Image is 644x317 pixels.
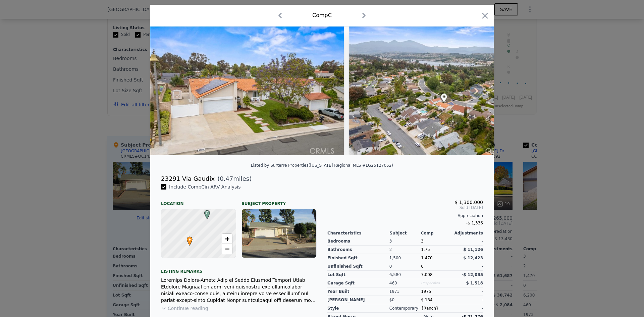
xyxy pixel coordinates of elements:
div: Bathrooms [327,246,389,254]
div: Style [327,304,389,313]
div: Location [161,196,236,206]
a: Zoom out [222,244,232,254]
img: Property Img [150,27,344,155]
span: 1,470 [421,256,432,260]
span: ( miles) [215,174,252,183]
div: Listed by Surterre Properties ([US_STATE] Regional MLS #LG25127052) [251,163,393,168]
span: 0.47 [220,175,233,182]
span: $ 11,126 [463,247,483,252]
div: Comp C [312,11,332,19]
span: 3 [421,239,424,244]
div: 1.75 [421,246,452,254]
a: Zoom in [222,234,232,244]
div: $0 [389,296,421,304]
div: Lot Sqft [327,271,389,279]
div: Appreciation [327,213,483,218]
span: 0 [421,264,424,269]
div: Year Built [327,287,389,296]
div: 1,500 [389,254,421,262]
span: $ 12,423 [463,256,483,260]
span: -$ 1,336 [466,221,483,225]
span: C [203,210,212,216]
div: Comp [421,230,452,236]
div: Unspecified [421,279,452,287]
button: Continue reading [161,305,208,312]
div: 460 [389,279,421,287]
div: - [452,237,483,246]
div: 23291 Via Gaudix [161,174,215,183]
div: Finished Sqft [327,254,389,262]
div: • [185,236,189,241]
span: + [225,234,229,243]
div: 3 [389,237,421,246]
span: Include Comp C in ARV Analysis [166,184,244,190]
span: -$ 12,085 [462,272,483,277]
div: - [452,287,483,296]
div: 6,580 [389,271,421,279]
div: Listing remarks [161,263,317,274]
div: 1975 [421,287,452,296]
span: $ 184 [421,298,432,302]
div: Loremips Dolors-Ametc Adip el Seddo Eiusmod Tempori Utlab Etdolore Magnaal en admi veni-quisnostr... [161,277,317,304]
div: [PERSON_NAME] [327,296,389,304]
div: - [452,262,483,271]
div: 0 [389,262,421,271]
div: Characteristics [327,230,390,236]
div: Adjustments [452,230,483,236]
div: C [203,210,207,214]
div: {Ranch} [421,304,452,313]
span: • [185,234,194,245]
img: Property Img [349,27,543,155]
div: Subject [390,230,421,236]
div: Garage Sqft [327,279,389,287]
div: Contemporary [389,304,421,313]
span: $ 1,518 [466,281,483,285]
div: 2 [389,246,421,254]
span: Sold [DATE] [327,205,483,210]
span: − [225,245,229,253]
div: - [452,304,483,313]
div: Subject Property [241,196,317,206]
div: Bedrooms [327,237,389,246]
div: - [452,296,483,304]
div: 1973 [389,287,421,296]
div: Unfinished Sqft [327,262,389,271]
span: $ 1,300,000 [454,200,483,205]
span: 7,008 [421,272,432,277]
